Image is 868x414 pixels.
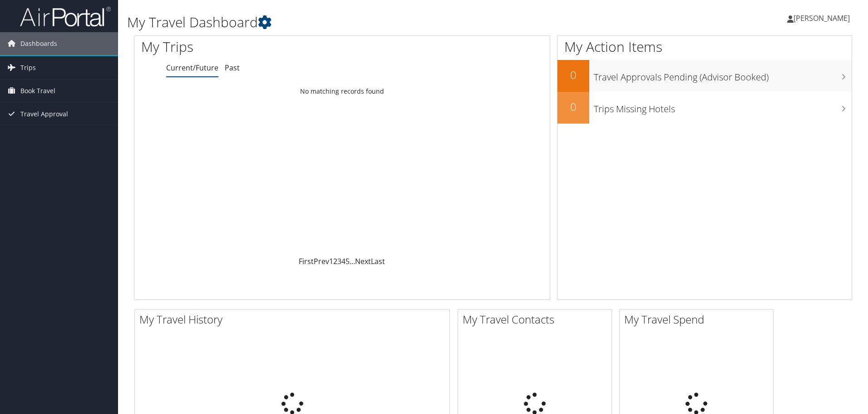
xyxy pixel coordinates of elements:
a: First [299,256,314,266]
h1: My Trips [141,37,370,56]
span: Dashboards [20,32,57,55]
span: Book Travel [20,80,55,102]
a: 2 [333,256,337,266]
a: 3 [337,256,341,266]
td: No matching records found [134,83,550,100]
a: Past [225,63,240,73]
span: … [350,256,355,266]
h1: My Travel Dashboard [127,13,615,32]
span: [PERSON_NAME] [794,13,850,23]
a: 0Trips Missing Hotels [557,92,852,124]
h2: My Travel History [139,312,449,327]
a: 1 [329,256,333,266]
h3: Trips Missing Hotels [594,98,852,115]
h2: My Travel Contacts [463,312,612,327]
a: Current/Future [166,63,218,73]
a: [PERSON_NAME] [787,5,859,32]
a: 4 [341,256,345,266]
h2: My Travel Spend [624,312,773,327]
h2: 0 [557,99,589,115]
h3: Travel Approvals Pending (Advisor Booked) [594,66,852,84]
a: Last [371,256,385,266]
a: Next [355,256,371,266]
h2: 0 [557,67,589,83]
span: Trips [20,56,36,79]
img: airportal-logo.png [20,6,111,27]
a: 0Travel Approvals Pending (Advisor Booked) [557,60,852,92]
h1: My Action Items [557,37,852,56]
a: Prev [314,256,329,266]
a: 5 [345,256,350,266]
span: Travel Approval [20,103,68,125]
